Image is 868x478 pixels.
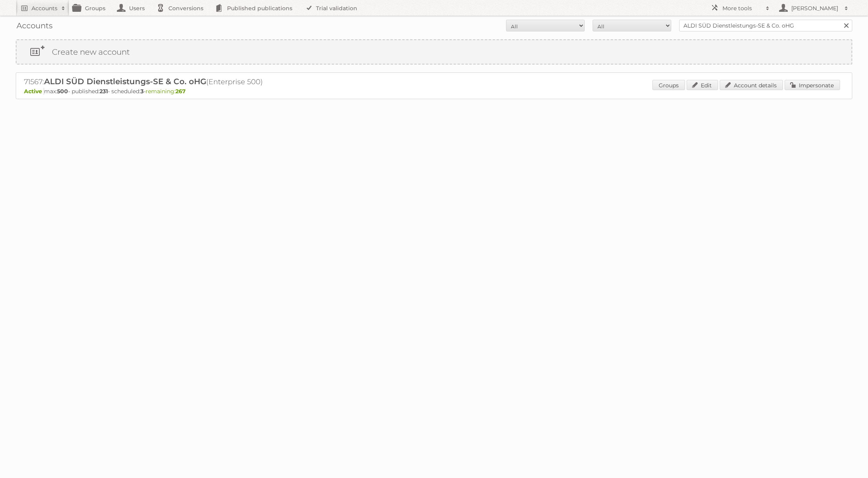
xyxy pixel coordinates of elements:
[687,80,718,90] a: Edit
[17,40,851,64] a: Create new account
[722,4,762,12] h2: More tools
[789,4,840,12] h2: [PERSON_NAME]
[140,88,144,95] strong: 3
[720,80,783,90] a: Account details
[175,88,186,95] strong: 267
[785,80,840,90] a: Impersonate
[146,88,186,95] span: remaining:
[652,80,685,90] a: Groups
[100,88,108,95] strong: 231
[24,88,44,95] span: Active
[24,77,299,87] h2: 71567: (Enterprise 500)
[57,88,68,95] strong: 500
[44,77,206,86] span: ALDI SÜD Dienstleistungs-SE & Co. oHG
[31,4,57,12] h2: Accounts
[24,88,844,95] p: max: - published: - scheduled: -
